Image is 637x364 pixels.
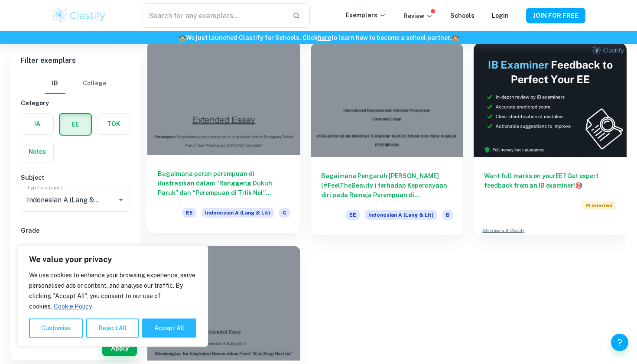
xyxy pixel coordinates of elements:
a: Want full marks on yourEE? Get expert feedback from an IB examiner!PromotedAdvertise with Clastify [474,43,627,235]
span: 🏫 [452,34,459,41]
h6: We just launched Clastify for Schools. Click to learn how to become a school partner. [2,33,635,42]
a: Bagaimana Pengaruh [PERSON_NAME] (#FeelTheBeauty ) terhadap Kepercayaan diri pada Remaja Perempua... [311,43,464,235]
div: Filter type choice [45,73,106,94]
h6: Subject [21,173,130,182]
span: Indonesian A (Lang & Lit) [201,208,274,218]
span: A [44,245,48,254]
h6: Bagaimana Pengaruh [PERSON_NAME] (#FeelTheBeauty ) terhadap Kepercayaan diri pada Remaja Perempua... [321,171,453,200]
img: Thumbnail [474,43,627,157]
p: Review [403,11,433,21]
button: IA [21,114,53,134]
button: Help and Feedback [611,334,628,351]
span: C [98,245,103,254]
span: C [279,208,290,218]
div: We value your privacy [17,245,208,347]
button: College [83,73,106,94]
p: We value your privacy [29,254,196,265]
span: B [442,210,453,220]
p: We use cookies to enhance your browsing experience, serve personalised ads or content, and analys... [29,270,196,312]
a: Advertise with Clastify [482,227,524,234]
span: Indonesian A (Lang & Lit) [365,210,437,220]
input: Search for any exemplars... [143,3,286,28]
h6: Bagaimana peran perempuan di ilustrasikan dalam “Ronggeng Dukuh Paruk” dan “Perempuan di Titik No... [158,169,290,198]
span: EE [182,208,196,218]
button: Notes [21,141,53,162]
button: Accept All [142,318,196,338]
h6: Want full marks on your EE ? Get expert feedback from an IB examiner! [484,171,616,190]
button: Open [115,194,127,206]
h6: Grade [21,226,130,235]
a: here [318,34,331,41]
span: EE [346,210,360,220]
span: 🏫 [179,34,186,41]
button: JOIN FOR FREE [526,8,585,23]
a: Cookie Policy [53,302,92,310]
a: Login [492,12,509,19]
img: Clastify logo [52,7,107,24]
a: Bagaimana peran perempuan di ilustrasikan dalam “Ronggeng Dukuh Paruk” dan “Perempuan di Titik No... [147,43,300,235]
button: EE [60,114,91,135]
button: Customise [29,318,83,338]
button: TOK [97,114,130,134]
button: IB [45,73,65,94]
span: B [71,245,75,254]
button: Apply [102,341,137,356]
label: Type a subject [27,184,63,191]
button: Reject All [86,318,139,338]
a: Schools [450,12,474,19]
p: Exemplars [346,10,386,20]
span: 🎯 [575,182,582,189]
h6: Filter exemplars [10,49,140,73]
span: Promoted [582,201,616,210]
h6: Category [21,98,130,108]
